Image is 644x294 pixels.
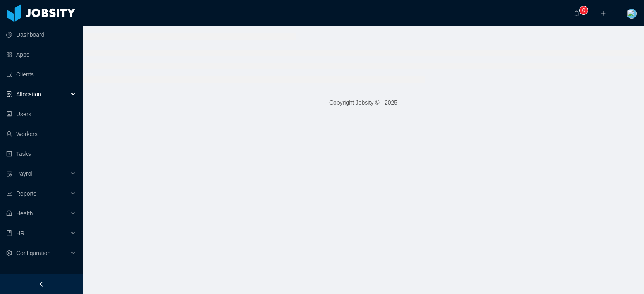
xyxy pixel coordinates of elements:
[16,91,41,98] span: Allocation
[6,250,12,256] i: icon: setting
[6,230,12,236] i: icon: book
[6,26,76,43] a: icon: pie-chartDashboard
[6,210,12,216] i: icon: medicine-box
[6,146,76,162] a: icon: profileTasks
[16,230,24,237] span: HR
[16,190,36,197] span: Reports
[600,10,606,16] i: icon: plus
[16,210,33,217] span: Health
[6,191,12,196] i: icon: line-chart
[627,9,637,19] img: 258dced0-fa31-11e7-ab37-b15c1c349172_5c7e7c09b5088.jpeg
[6,66,76,83] a: icon: auditClients
[574,10,580,16] i: icon: bell
[83,88,644,117] footer: Copyright Jobsity © - 2025
[6,126,76,142] a: icon: userWorkers
[16,250,50,256] span: Configuration
[580,6,588,14] sup: 0
[6,106,76,122] a: icon: robotUsers
[16,170,34,177] span: Payroll
[6,46,76,63] a: icon: appstoreApps
[6,91,12,97] i: icon: solution
[6,171,12,177] i: icon: file-protect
